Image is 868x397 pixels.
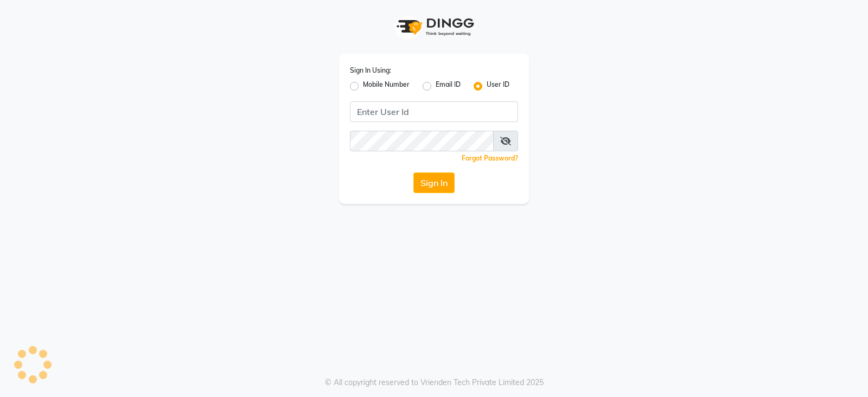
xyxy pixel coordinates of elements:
button: Sign In [413,172,455,193]
label: Mobile Number [363,80,410,93]
img: logo1.svg [391,11,477,43]
input: Username [350,131,494,151]
a: Forgot Password? [462,154,518,162]
label: User ID [487,80,509,93]
input: Username [350,101,518,122]
label: Email ID [436,80,461,93]
label: Sign In Using: [350,66,391,75]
